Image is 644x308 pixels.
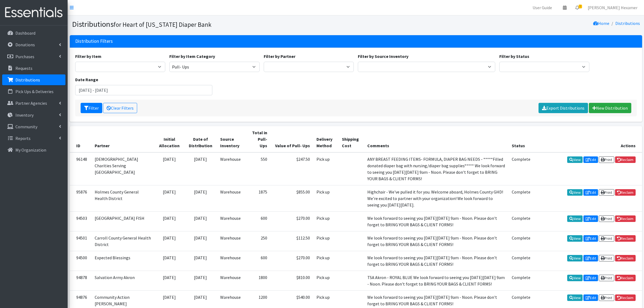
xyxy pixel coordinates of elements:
[567,294,583,301] a: View
[155,231,184,251] td: [DATE]
[313,152,339,185] td: Pick up
[534,126,642,152] th: Actions
[583,275,598,281] a: Edit
[583,2,642,13] a: [PERSON_NAME] Hexamer
[579,5,582,8] span: 2
[75,76,98,83] label: Date Range
[15,112,34,118] p: Inventory
[571,2,583,13] a: 2
[270,271,313,290] td: $810.00
[81,103,102,113] button: Filter
[70,231,91,251] td: 94501
[358,53,408,60] label: Filter by Source Inventory
[155,271,184,290] td: [DATE]
[339,126,364,152] th: Shipping Cost
[246,271,270,290] td: 1800
[583,215,598,222] a: Edit
[70,211,91,231] td: 94503
[2,51,65,62] a: Purchases
[217,152,246,185] td: Warehouse
[270,251,313,271] td: $270.00
[2,121,65,132] a: Community
[599,255,614,261] a: Print
[615,255,636,261] a: Reclaim
[270,211,313,231] td: $270.00
[75,53,101,60] label: Filter by Item
[313,211,339,231] td: Pick up
[364,126,509,152] th: Comments
[2,4,65,22] img: HumanEssentials
[2,28,65,38] a: Dashboard
[70,126,91,152] th: ID
[15,30,35,36] p: Dashboard
[567,255,583,261] a: View
[599,189,614,196] a: Print
[583,235,598,242] a: Edit
[15,100,47,106] p: Partner Agencies
[2,86,65,97] a: Pick Ups & Deliveries
[567,189,583,196] a: View
[313,185,339,211] td: Pick up
[246,126,270,152] th: Total in Pull- Ups
[364,251,509,271] td: We look forward to seeing you [DATE][DATE] 9am - Noon. Please don't forget to BRING YOUR BAGS & C...
[75,85,213,95] input: January 1, 2011 - December 31, 2011
[91,251,155,271] td: Expected Blessings
[364,185,509,211] td: Highchair - We've pulled it for you. Welcome aboard, Holmes County GHD! We're excited to partner ...
[313,126,339,152] th: Delivery Method
[583,189,598,196] a: Edit
[567,275,583,281] a: View
[589,103,631,113] a: New Distribution
[2,63,65,74] a: Requests
[599,275,614,281] a: Print
[15,136,31,141] p: Reports
[2,145,65,155] a: My Organization
[70,152,91,185] td: 96148
[2,133,65,144] a: Reports
[15,54,34,59] p: Purchases
[270,126,313,152] th: Value of Pull- Ups
[2,110,65,120] a: Inventory
[184,251,217,271] td: [DATE]
[15,77,40,83] p: Distributions
[91,271,155,290] td: Salvation Army Akron
[528,2,556,13] a: User Guide
[155,185,184,211] td: [DATE]
[508,185,534,211] td: Complete
[15,65,32,71] p: Requests
[583,156,598,163] a: Edit
[169,53,215,60] label: Filter by Item Category
[615,294,636,301] a: Reclaim
[508,251,534,271] td: Complete
[567,215,583,222] a: View
[270,231,313,251] td: $112.50
[184,211,217,231] td: [DATE]
[91,231,155,251] td: Carroll County General Health District
[508,152,534,185] td: Complete
[15,124,37,129] p: Community
[364,211,509,231] td: We look forward to seeing you [DATE][DATE] 9am - Noon. Please don't forget to BRING YOUR BAGS & C...
[184,271,217,290] td: [DATE]
[184,231,217,251] td: [DATE]
[15,42,35,47] p: Donations
[583,255,598,261] a: Edit
[567,156,583,163] a: View
[246,251,270,271] td: 600
[246,185,270,211] td: 1875
[246,231,270,251] td: 250
[91,152,155,185] td: [DEMOGRAPHIC_DATA] Charities Serving [GEOGRAPHIC_DATA]
[70,251,91,271] td: 94500
[15,89,54,94] p: Pick Ups & Deliveries
[72,19,354,29] h1: Distributions
[75,38,113,44] h3: Distribution Filters
[2,98,65,109] a: Partner Agencies
[155,126,184,152] th: Initial Allocation
[313,251,339,271] td: Pick up
[217,126,246,152] th: Source Inventory
[246,152,270,185] td: 550
[114,21,212,28] small: for Heart of [US_STATE] Diaper Bank
[567,235,583,242] a: View
[217,185,246,211] td: Warehouse
[184,126,217,152] th: Date of Distribution
[70,271,91,290] td: 94878
[615,21,640,26] a: Distributions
